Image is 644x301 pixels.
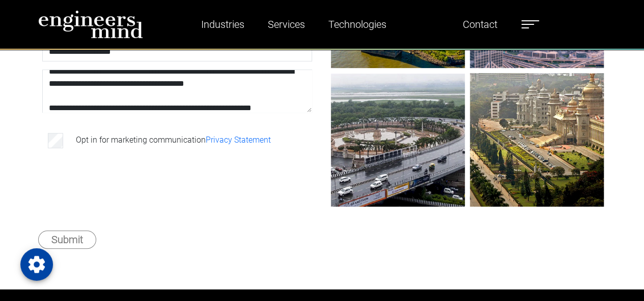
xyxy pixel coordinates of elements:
img: gif [331,73,465,207]
a: Industries [197,13,248,36]
img: gif [470,73,604,207]
img: logo [38,10,143,39]
a: Privacy Statement [206,135,271,145]
a: Technologies [324,13,390,36]
iframe: reCAPTCHA [44,166,199,206]
a: Services [264,13,309,36]
label: Opt in for marketing communication [76,134,271,146]
button: Submit [38,230,96,249]
a: Contact [458,13,501,36]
